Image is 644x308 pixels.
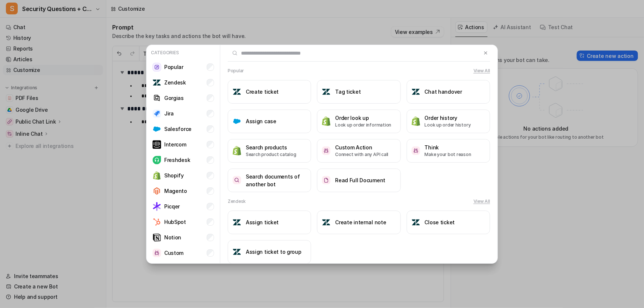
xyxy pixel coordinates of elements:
p: Zendesk [164,79,186,86]
p: Custom [164,249,183,257]
h3: Create ticket [246,88,279,96]
img: Order look up [322,116,331,126]
h3: Tag ticket [335,88,361,96]
button: Order historyOrder historyLook up order history [407,110,490,133]
h3: Create internal note [335,218,386,226]
p: Look up order information [335,122,391,128]
button: View All [473,198,490,205]
img: Order history [411,116,420,126]
img: Close ticket [411,218,420,227]
h3: Assign ticket [246,218,279,226]
p: Look up order history [425,122,471,128]
h3: Custom Action [335,143,388,151]
img: Create internal note [322,218,331,227]
p: Freshdesk [164,156,190,164]
p: Salesforce [164,125,192,133]
p: Intercom [164,141,186,148]
p: Gorgias [164,94,184,102]
h3: Assign case [246,117,276,125]
img: Create ticket [233,87,241,96]
p: Connect with any API call [335,151,388,158]
img: Tag ticket [322,87,331,96]
p: Shopify [164,172,184,179]
h3: Close ticket [425,218,455,226]
h3: Think [425,143,471,151]
button: Read Full DocumentRead Full Document [317,169,400,192]
img: Assign ticket to group [233,248,241,256]
p: Popular [164,63,183,71]
h3: Order look up [335,114,391,122]
button: Search productsSearch productsSearch product catalog [228,139,311,163]
h3: Search documents of another bot [246,173,306,188]
p: HubSpot [164,218,186,226]
p: Magento [164,187,187,195]
button: Assign ticketAssign ticket [228,211,311,234]
button: Assign caseAssign case [228,110,311,133]
img: Search products [233,146,241,156]
img: Custom Action [322,146,331,155]
p: Notion [164,233,181,241]
button: Assign ticket to groupAssign ticket to group [228,240,311,264]
img: Assign case [233,117,241,126]
p: Search product catalog [246,151,296,158]
button: Order look upOrder look upLook up order information [317,110,400,133]
img: Search documents of another bot [233,176,241,184]
button: Chat handoverChat handover [407,80,490,104]
img: Think [411,146,420,155]
p: Categories [149,48,217,58]
p: Picqer [164,203,180,210]
h3: Search products [246,143,296,151]
button: Search documents of another botSearch documents of another bot [228,169,311,192]
img: Chat handover [411,87,420,96]
p: Jira [164,110,174,117]
h3: Order history [425,114,471,122]
p: Make your bot reason [425,151,471,158]
img: Assign ticket [233,218,241,227]
button: View All [473,68,490,74]
button: Tag ticketTag ticket [317,80,400,104]
button: Close ticketClose ticket [407,211,490,234]
h3: Read Full Document [335,176,385,184]
h3: Chat handover [425,88,462,96]
h2: Zendesk [228,198,246,205]
button: Create internal noteCreate internal note [317,211,400,234]
button: Create ticketCreate ticket [228,80,311,104]
h3: Assign ticket to group [246,248,302,256]
button: ThinkThinkMake your bot reason [407,139,490,163]
img: Read Full Document [322,176,331,184]
button: Custom ActionCustom ActionConnect with any API call [317,139,400,163]
h2: Popular [228,68,244,74]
